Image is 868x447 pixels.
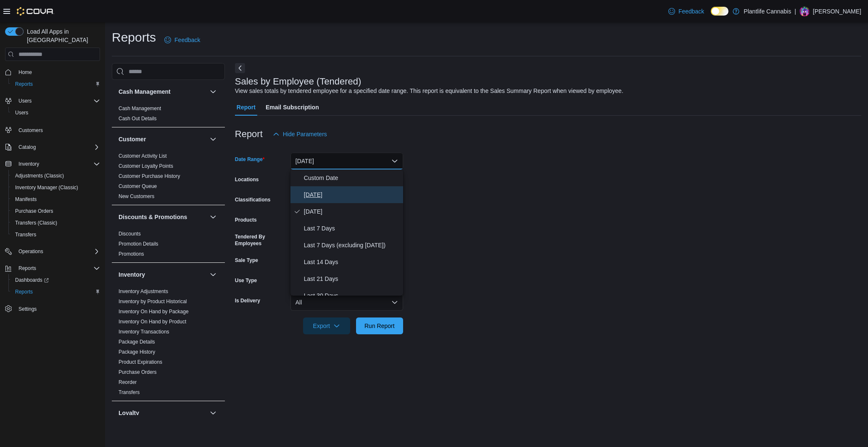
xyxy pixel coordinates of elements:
[119,163,173,169] a: Customer Loyalty Points
[15,277,49,283] span: Dashboards
[119,369,157,375] a: Purchase Orders
[119,116,157,122] a: Cash Out Details
[12,171,100,181] span: Adjustments (Classic)
[208,87,218,97] button: Cash Management
[119,409,206,417] button: Loyalty
[15,231,36,238] span: Transfers
[119,288,168,294] a: Inventory Adjustments
[12,275,100,285] span: Dashboards
[12,287,36,297] a: Reports
[119,349,155,355] a: Package History
[8,217,103,229] button: Transfers (Classic)
[813,6,861,16] p: [PERSON_NAME]
[119,87,206,96] button: Cash Management
[119,183,157,190] span: Customer Queue
[119,379,137,385] a: Reorder
[119,183,157,189] a: Customer Queue
[15,159,100,169] span: Inventory
[15,246,100,257] span: Operations
[304,240,400,250] span: Last 7 Days (excluding [DATE])
[12,206,57,216] a: Purchase Orders
[15,125,46,135] a: Customers
[12,218,100,228] span: Transfers (Classic)
[119,87,171,96] h3: Cash Management
[12,79,36,89] a: Reports
[2,124,103,136] button: Customers
[235,156,265,163] label: Date Range
[15,142,39,152] button: Catalog
[304,206,400,217] span: [DATE]
[12,183,100,193] span: Inventory Manager (Classic)
[5,63,100,337] nav: Complex example
[235,233,287,247] label: Tendered By Employees
[678,7,704,16] span: Feedback
[208,134,218,144] button: Customer
[208,408,218,418] button: Loyalty
[112,103,225,127] div: Cash Management
[18,306,37,312] span: Settings
[15,96,100,106] span: Users
[119,319,186,325] a: Inventory On Hand by Product
[15,184,78,191] span: Inventory Manager (Classic)
[208,270,218,280] button: Inventory
[112,286,225,401] div: Inventory
[235,196,271,203] label: Classifications
[112,151,225,205] div: Customer
[15,288,33,295] span: Reports
[2,141,103,153] button: Catalog
[18,127,43,134] span: Customers
[8,193,103,205] button: Manifests
[15,96,35,106] button: Users
[12,230,100,240] span: Transfers
[304,257,400,267] span: Last 14 Days
[119,173,180,180] span: Customer Purchase History
[119,193,154,199] a: New Customers
[304,190,400,200] span: [DATE]
[119,105,161,112] span: Cash Management
[235,217,257,223] label: Products
[2,66,103,78] button: Home
[2,246,103,257] button: Operations
[119,115,157,122] span: Cash Out Details
[12,194,40,204] a: Manifests
[2,303,103,315] button: Settings
[15,159,42,169] button: Inventory
[304,274,400,284] span: Last 21 Days
[161,32,203,48] a: Feedback
[12,171,67,181] a: Adjustments (Classic)
[12,194,100,204] span: Manifests
[119,241,158,247] a: Promotion Details
[15,67,100,77] span: Home
[8,229,103,241] button: Transfers
[308,317,345,334] span: Export
[119,339,155,345] a: Package Details
[235,297,260,304] label: Is Delivery
[12,108,32,118] a: Users
[18,248,43,255] span: Operations
[794,6,796,16] p: |
[119,106,161,111] a: Cash Management
[119,135,206,143] button: Customer
[235,257,258,264] label: Sale Type
[304,291,400,301] span: Last 30 Days
[235,63,245,73] button: Next
[744,6,791,16] p: Plantlife Cannabis
[8,274,103,286] a: Dashboards
[18,98,32,104] span: Users
[119,251,144,257] a: Promotions
[119,153,167,159] span: Customer Activity List
[119,153,167,159] a: Customer Activity List
[119,135,146,143] h3: Customer
[2,262,103,274] button: Reports
[24,27,100,44] span: Load All Apps in [GEOGRAPHIC_DATA]
[665,3,707,20] a: Feedback
[15,263,100,273] span: Reports
[15,81,33,87] span: Reports
[174,36,200,44] span: Feedback
[15,304,40,314] a: Settings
